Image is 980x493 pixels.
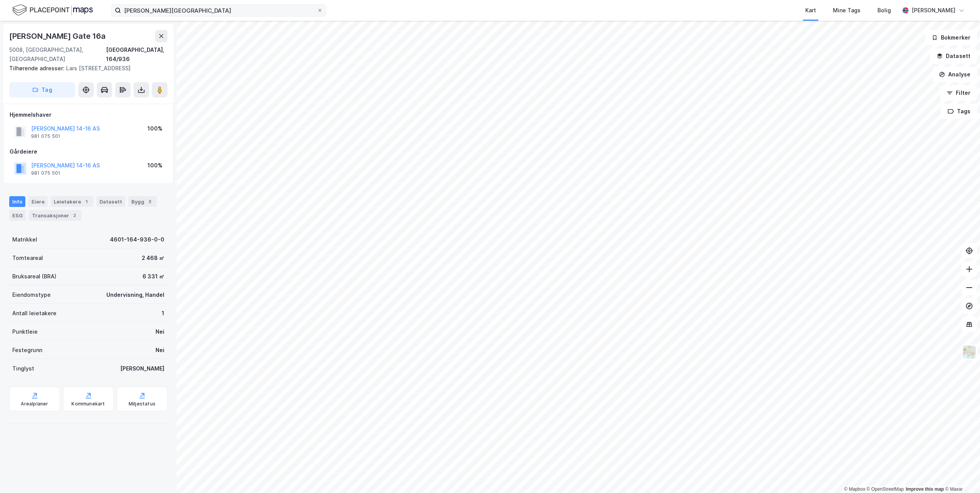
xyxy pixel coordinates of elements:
img: Z [962,345,977,359]
button: Filter [940,85,977,101]
div: 2 [71,212,78,219]
button: Analyse [932,67,977,82]
div: Kontrollprogram for chat [942,456,980,493]
div: Hjemmelshaver [10,110,167,119]
div: Bolig [877,6,891,15]
div: 981 075 501 [31,170,60,176]
button: Tags [941,104,977,119]
div: 100% [147,161,162,170]
div: Mine Tags [833,6,861,15]
a: OpenStreetMap [867,486,904,492]
div: Bygg [128,196,157,207]
div: Tinglyst [12,364,34,373]
div: Datasett [96,196,125,207]
img: logo.f888ab2527a4732fd821a326f86c7f29.svg [12,3,93,17]
div: [PERSON_NAME] [120,364,164,373]
div: 3 [146,198,154,205]
div: 5008, [GEOGRAPHIC_DATA], [GEOGRAPHIC_DATA] [9,45,106,64]
a: Mapbox [844,486,865,492]
div: Tomteareal [12,253,43,263]
div: Nei [156,327,164,336]
div: Eiere [28,196,48,207]
div: 1 [83,198,90,205]
div: [PERSON_NAME] Gate 16a [9,30,107,42]
input: Søk på adresse, matrikkel, gårdeiere, leietakere eller personer [121,5,317,16]
div: Bruksareal (BRA) [12,272,56,281]
div: 981 075 501 [31,133,60,139]
iframe: Chat Widget [942,456,980,493]
div: [GEOGRAPHIC_DATA], 164/936 [106,45,167,64]
div: 2 468 ㎡ [142,253,164,263]
div: Nei [156,346,164,355]
div: Kart [805,6,816,15]
span: Tilhørende adresser: [9,65,66,71]
div: 6 331 ㎡ [142,272,164,281]
div: Arealplaner [21,401,48,407]
div: Info [9,196,25,207]
div: Leietakere [51,196,93,207]
div: Kommunekart [71,401,105,407]
div: ESG [9,210,26,221]
div: Festegrunn [12,346,42,355]
div: 100% [147,124,162,133]
div: Miljøstatus [129,401,156,407]
button: Datasett [930,48,977,64]
div: Antall leietakere [12,309,56,318]
button: Tag [9,82,75,98]
button: Bokmerker [925,30,977,45]
div: [PERSON_NAME] [912,6,955,15]
a: Improve this map [906,486,944,492]
div: 4601-164-936-0-0 [110,235,164,244]
div: Matrikkel [12,235,37,244]
div: Eiendomstype [12,290,51,299]
div: Gårdeiere [10,147,167,156]
div: Lars [STREET_ADDRESS] [9,64,161,73]
div: Transaksjoner [29,210,81,221]
div: Undervisning, Handel [106,290,164,299]
div: 1 [162,309,164,318]
div: Punktleie [12,327,38,336]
